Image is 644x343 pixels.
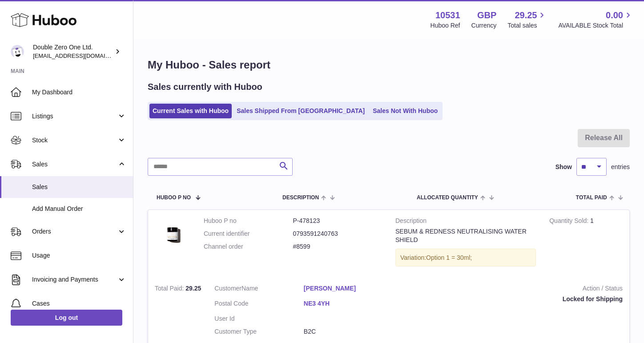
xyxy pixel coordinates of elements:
[558,21,633,30] span: AVAILABLE Stock Total
[304,299,393,308] a: NE3 4YH
[32,205,126,213] span: Add Manual Order
[214,285,241,292] span: Customer
[32,227,117,236] span: Orders
[395,249,536,267] div: Variation:
[32,112,117,121] span: Listings
[395,227,536,244] div: SEBUM & REDNESS NEUTRALISING WATER SHIELD
[293,217,382,225] dd: P-478123
[304,284,393,293] a: [PERSON_NAME]
[507,9,547,30] a: 29.25 Total sales
[558,9,633,30] a: 0.00 AVAILABLE Stock Total
[417,195,478,201] span: ALLOCATED Quantity
[431,21,460,30] div: Huboo Ref
[515,9,537,21] span: 29.25
[155,217,190,252] img: 105311660210885.jpg
[233,104,368,118] a: Sales Shipped From [GEOGRAPHIC_DATA]
[406,284,623,295] strong: Action / Status
[32,160,117,169] span: Sales
[204,217,293,225] dt: Huboo P no
[32,299,126,308] span: Cases
[214,315,304,323] dt: User Id
[155,285,185,294] strong: Total Paid
[507,21,547,30] span: Total sales
[32,88,126,97] span: My Dashboard
[471,21,497,30] div: Currency
[33,52,131,59] span: [EMAIL_ADDRESS][DOMAIN_NAME]
[395,217,536,227] strong: Description
[543,210,629,278] td: 1
[293,230,382,238] dd: 0793591240763
[214,299,304,310] dt: Postal Code
[11,45,24,58] img: hello@001skincare.com
[406,295,623,303] div: Locked for Shipping
[204,242,293,251] dt: Channel order
[32,183,126,191] span: Sales
[477,9,496,21] strong: GBP
[149,104,232,118] a: Current Sales with Huboo
[185,285,201,292] span: 29.25
[282,195,319,201] span: Description
[204,230,293,238] dt: Current identifier
[33,43,113,60] div: Double Zero One Ltd.
[32,136,117,145] span: Stock
[435,9,460,21] strong: 10531
[611,163,630,171] span: entries
[32,251,126,260] span: Usage
[11,310,122,326] a: Log out
[32,275,117,284] span: Invoicing and Payments
[370,104,441,118] a: Sales Not With Huboo
[549,217,590,226] strong: Quantity Sold
[576,195,607,201] span: Total paid
[148,81,262,93] h2: Sales currently with Huboo
[426,254,472,261] span: Option 1 = 30ml;
[214,284,304,295] dt: Name
[214,327,304,336] dt: Customer Type
[304,327,393,336] dd: B2C
[157,195,191,201] span: Huboo P no
[148,58,630,72] h1: My Huboo - Sales report
[293,242,382,251] dd: #8599
[555,163,572,171] label: Show
[606,9,623,21] span: 0.00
